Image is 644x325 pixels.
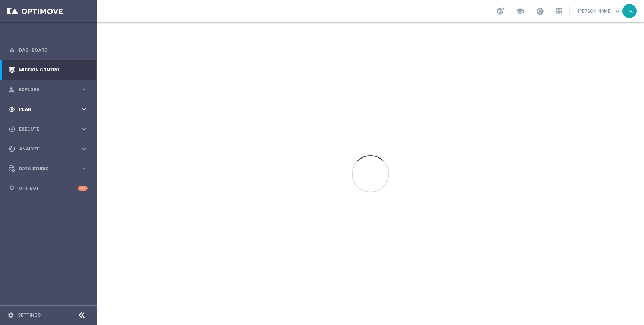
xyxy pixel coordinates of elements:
[9,40,88,60] div: Dashboard
[19,87,80,92] span: Explore
[516,7,524,15] span: school
[8,146,88,152] button: track_changes Analyze keyboard_arrow_right
[8,106,88,112] button: gps_fixed Plan keyboard_arrow_right
[19,147,80,151] span: Analyze
[8,185,88,191] button: lightbulb Optibot +10
[80,106,88,113] i: keyboard_arrow_right
[9,178,88,198] div: Optibot
[8,126,88,132] button: play_circle_outline Execute keyboard_arrow_right
[9,86,15,93] i: person_search
[8,67,88,73] button: Mission Control
[8,47,88,53] button: equalizer Dashboard
[9,185,15,192] i: lightbulb
[80,145,88,152] i: keyboard_arrow_right
[9,146,15,152] i: track_changes
[9,106,15,113] i: gps_fixed
[9,165,80,172] div: Data Studio
[8,87,88,93] button: person_search Explore keyboard_arrow_right
[9,106,80,113] div: Plan
[19,60,88,80] a: Mission Control
[19,107,80,112] span: Plan
[9,146,80,152] div: Analyze
[7,312,14,319] i: settings
[18,313,41,318] a: Settings
[8,166,88,172] button: Data Studio keyboard_arrow_right
[19,178,78,198] a: Optibot
[622,4,637,18] div: FK
[9,126,15,133] i: play_circle_outline
[19,166,80,171] span: Data Studio
[19,127,80,131] span: Execute
[80,86,88,93] i: keyboard_arrow_right
[613,7,622,15] span: keyboard_arrow_down
[9,126,80,133] div: Execute
[9,47,15,54] i: equalizer
[78,186,88,191] div: +10
[19,40,88,60] a: Dashboard
[9,60,88,80] div: Mission Control
[80,165,88,172] i: keyboard_arrow_right
[80,125,88,133] i: keyboard_arrow_right
[577,6,622,17] a: [PERSON_NAME]keyboard_arrow_down
[9,86,80,93] div: Explore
